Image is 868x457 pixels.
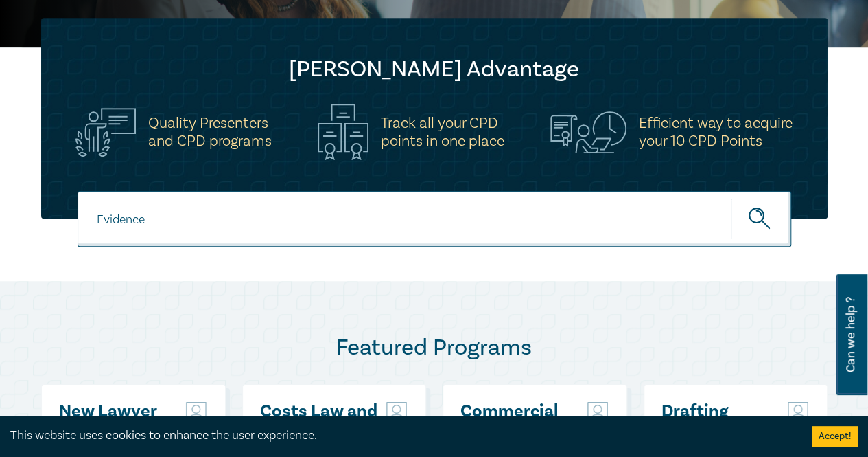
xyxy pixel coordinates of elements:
img: Quality Presenters<br>and CPD programs [75,108,136,157]
span: Can we help ? [844,282,857,387]
img: Track all your CPD<br>points in one place [318,104,368,160]
img: Live Stream [586,402,609,421]
img: Live Stream [786,402,810,421]
h2: [PERSON_NAME] Advantage [69,56,800,83]
h5: Efficient way to acquire your 10 CPD Points [639,114,793,150]
h5: Track all your CPD points in one place [381,114,504,150]
h5: Quality Presenters and CPD programs [148,114,272,150]
img: Efficient way to acquire<br>your 10 CPD Points [550,111,626,153]
img: Live Stream [185,402,208,421]
img: Live Stream [385,402,408,421]
input: Search for a program title, program description or presenter name [78,191,791,247]
div: This website uses cookies to enhance the user experience. [10,427,791,445]
h2: Featured Programs [41,334,828,361]
button: Accept cookies [812,426,858,447]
